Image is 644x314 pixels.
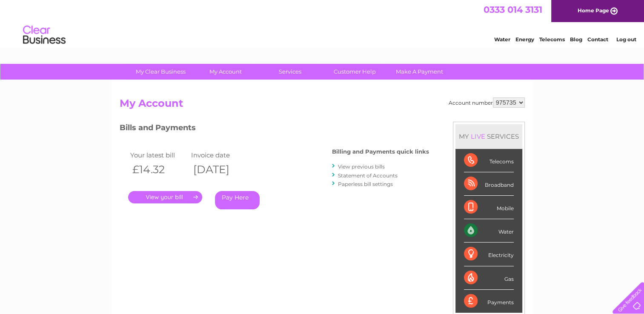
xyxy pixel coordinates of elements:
[464,172,514,196] div: Broadband
[215,191,260,209] a: Pay Here
[384,64,455,80] a: Make A Payment
[616,36,636,43] a: Log out
[190,64,260,80] a: My Account
[332,148,429,155] h4: Billing and Payments quick links
[539,36,565,43] a: Telecoms
[23,22,66,48] img: logo.png
[484,4,542,15] a: 0333 014 3131
[338,181,393,187] a: Paperless bill settings
[464,243,514,266] div: Electricity
[587,36,608,43] a: Contact
[128,149,189,161] td: Your latest bill
[189,161,250,178] th: [DATE]
[121,5,524,41] div: Clear Business is a trading name of Verastar Limited (registered in [GEOGRAPHIC_DATA] No. 3667643...
[189,149,250,161] td: Invoice date
[515,36,534,43] a: Energy
[120,122,429,137] h3: Bills and Payments
[128,191,202,203] a: .
[464,196,514,219] div: Mobile
[338,163,385,170] a: View previous bills
[449,97,525,108] div: Account number
[570,36,582,43] a: Blog
[128,161,189,178] th: £14.32
[338,172,398,179] a: Statement of Accounts
[494,36,510,43] a: Water
[126,64,196,80] a: My Clear Business
[464,290,514,313] div: Payments
[255,64,325,80] a: Services
[464,266,514,290] div: Gas
[464,149,514,172] div: Telecoms
[469,132,487,140] div: LIVE
[320,64,390,80] a: Customer Help
[464,219,514,243] div: Water
[120,97,525,114] h2: My Account
[455,124,522,148] div: MY SERVICES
